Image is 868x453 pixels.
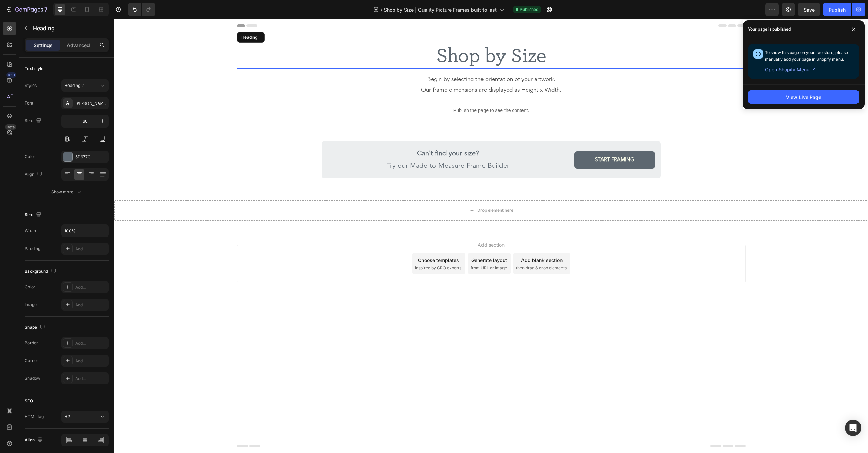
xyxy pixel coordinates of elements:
span: H2 [64,414,70,419]
button: Heading 2 [61,79,109,92]
span: inspired by CRO experts [301,246,347,252]
span: then drag & drop elements [402,246,452,252]
span: Save [804,7,815,13]
button: Show more [25,186,109,198]
button: H2 [61,411,109,423]
div: Width [25,228,36,234]
p: Begin by selecting the orientation of your artwork. Our frame dimensions are displayed as Height ... [123,56,631,76]
span: Open Shopify Menu [765,65,809,74]
strong: Can't find your size? [303,131,365,138]
span: Published [520,6,538,13]
div: Image [25,302,37,308]
p: Publish the page to see the content. [123,88,631,95]
div: Add... [75,358,107,364]
p: Settings [34,42,53,49]
div: Add... [75,284,107,290]
p: Start Framing [481,136,520,146]
iframe: Design area [114,19,868,453]
div: Shadow [25,375,40,381]
div: SEO [25,398,33,404]
button: 7 [3,3,51,16]
div: Open Intercom Messenger [845,420,861,436]
div: Size [25,116,43,126]
div: Styles [25,82,37,89]
div: Shape [25,323,46,332]
div: Font [25,100,33,106]
div: Add... [75,376,107,382]
div: Add... [75,246,107,252]
div: Publish [829,6,846,13]
div: Padding [25,246,40,252]
span: from URL or image [356,246,393,252]
div: Drop element here [363,189,399,194]
div: Align [25,170,44,179]
span: To show this page on your live store, please manually add your page in Shopify menu. [765,50,848,62]
input: Auto [62,225,108,237]
div: Color [25,284,35,290]
button: Save [798,3,820,16]
button: Publish [823,3,851,16]
div: Add blank section [407,238,448,245]
p: Heading [33,24,106,32]
div: [PERSON_NAME] [75,100,107,107]
p: Your page is published [748,26,791,33]
span: Heading 2 [64,82,84,89]
button: View Live Page [748,90,859,104]
div: Heading [126,15,144,21]
div: Generate layout [357,238,393,245]
div: 450 [6,72,16,78]
div: 5D6770 [75,154,107,160]
p: Advanced [67,42,90,49]
h2: Shop by Size [123,25,631,50]
div: Show more [51,189,83,195]
div: Color [25,154,35,160]
div: Border [25,340,38,346]
span: Add section [361,222,393,229]
div: Add... [75,302,107,308]
span: / [381,6,382,13]
div: Beta [5,124,16,130]
div: Corner [25,358,38,364]
div: View Live Page [786,94,821,101]
div: Size [25,210,43,220]
div: Choose templates [304,238,345,245]
div: Text style [25,65,43,72]
div: Undo/Redo [128,3,155,16]
div: Background [25,267,58,276]
p: Try our Made-to-Measure Frame Builder [214,129,454,153]
div: Add... [75,340,107,346]
a: Start Framing [460,132,541,150]
div: Align [25,436,44,445]
span: Shop by Size | Quality Picture Frames built to last [384,6,497,13]
p: 7 [44,5,47,14]
div: HTML tag [25,414,44,420]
